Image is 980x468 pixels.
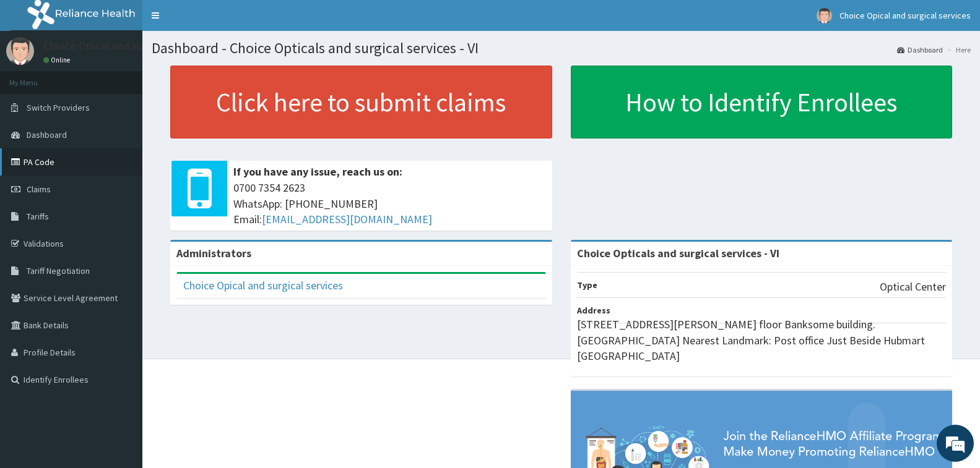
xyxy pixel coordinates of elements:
[27,102,90,113] span: Switch Providers
[43,56,73,64] a: Online
[170,66,552,138] a: Click here to submit claims
[233,180,546,228] span: 0700 7354 2623 WhatsApp: [PHONE_NUMBER] Email:
[577,305,610,316] b: Address
[27,265,90,276] span: Tariff Negotiation
[262,212,432,226] a: [EMAIL_ADDRESS][DOMAIN_NAME]
[233,164,402,179] b: If you have any issue, reach us on:
[183,278,343,292] a: Choice Opical and surgical services
[27,184,51,195] span: Claims
[577,246,779,260] strong: Choice Opticals and surgical services - VI
[152,40,971,56] h1: Dashboard - Choice Opticals and surgical services - VI
[817,8,832,23] img: User Image
[897,45,943,55] a: Dashboard
[944,45,971,55] li: Here
[571,66,953,138] a: How to Identify Enrollees
[577,317,947,364] p: [STREET_ADDRESS][PERSON_NAME] floor Banksome building. [GEOGRAPHIC_DATA] Nearest Landmark: Post o...
[577,279,597,291] b: Type
[43,40,211,51] p: Choice Opical and surgical services
[27,129,67,140] span: Dashboard
[176,246,251,260] b: Administrators
[6,37,34,65] img: User Image
[839,10,971,21] span: Choice Opical and surgical services
[880,279,946,295] p: Optical Center
[27,211,49,222] span: Tariffs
